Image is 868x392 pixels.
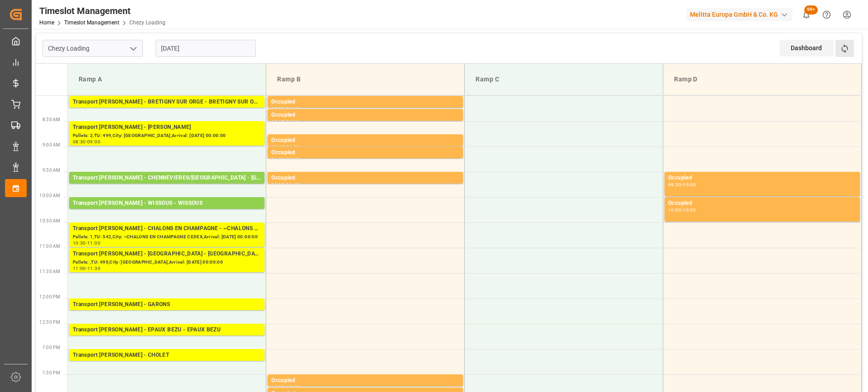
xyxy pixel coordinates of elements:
[284,157,286,161] div: -
[42,142,60,147] span: 9:00 AM
[683,208,696,212] div: 10:30
[126,42,140,56] button: open menu
[286,120,299,124] div: 08:30
[73,233,261,241] div: Pallets: 1,TU: 542,City: ~CHALONS EN CHAMPAGNE CEDEX,Arrival: [DATE] 00:00:00
[271,136,459,145] div: Occupied
[668,199,856,208] div: Occupied
[42,117,60,122] span: 8:30 AM
[286,107,299,111] div: 08:15
[284,183,286,187] div: -
[73,326,261,335] div: Transport [PERSON_NAME] - EPAUX BEZU - EPAUX BEZU
[86,140,87,144] div: -
[286,183,299,187] div: 09:45
[39,193,60,198] span: 10:00 AM
[271,174,459,183] div: Occupied
[64,19,119,26] a: Timeslot Management
[284,385,286,389] div: -
[286,385,299,389] div: 13:45
[73,132,261,140] div: Pallets: 2,TU: 499,City: [GEOGRAPHIC_DATA],Arrival: [DATE] 00:00:00
[681,183,683,187] div: -
[42,370,60,375] span: 1:30 PM
[686,6,796,23] button: Melitta Europa GmbH & Co. KG
[816,5,837,25] button: Help Center
[73,250,261,259] div: Transport [PERSON_NAME] - [GEOGRAPHIC_DATA] - [GEOGRAPHIC_DATA]
[73,183,261,190] div: Pallets: 12,TU: 200,City: [GEOGRAPHIC_DATA]/MARNE CEDEX,Arrival: [DATE] 00:00:00
[39,19,54,26] a: Home
[683,183,696,187] div: 10:00
[271,107,284,111] div: 08:00
[271,385,284,389] div: 13:30
[86,266,87,270] div: -
[284,107,286,111] div: -
[39,320,60,325] span: 12:30 PM
[73,199,261,208] div: Transport [PERSON_NAME] - WISSOUS - WISSOUS
[39,269,60,274] span: 11:30 AM
[73,335,261,342] div: Pallets: 24,TU: 1123,City: EPAUX BEZU,Arrival: [DATE] 00:00:00
[73,123,261,132] div: Transport [PERSON_NAME] - [PERSON_NAME]
[271,98,459,107] div: Occupied
[271,120,284,124] div: 08:15
[271,183,284,187] div: 09:30
[86,241,87,245] div: -
[75,71,259,88] div: Ramp A
[73,266,86,270] div: 11:00
[804,5,818,14] span: 99+
[73,309,261,317] div: Pallets: 11,TU: 744,City: [GEOGRAPHIC_DATA],Arrival: [DATE] 00:00:00
[271,148,459,157] div: Occupied
[87,266,100,270] div: 11:30
[39,218,60,223] span: 10:30 AM
[73,98,261,107] div: Transport [PERSON_NAME] - BRETIGNY SUR ORGE - BRETIGNY SUR ORGE
[271,145,284,149] div: 08:45
[42,40,143,57] input: Type to search/select
[284,120,286,124] div: -
[156,40,256,57] input: DD-MM-YYYY
[271,376,459,385] div: Occupied
[668,183,681,187] div: 09:30
[668,208,681,212] div: 10:00
[42,345,60,350] span: 1:00 PM
[73,107,261,114] div: Pallets: ,TU: 32,City: [GEOGRAPHIC_DATA],Arrival: [DATE] 00:00:00
[73,241,86,245] div: 10:30
[73,174,261,183] div: Transport [PERSON_NAME] - CHENNEVIERES/[GEOGRAPHIC_DATA] - [GEOGRAPHIC_DATA]/MARNE CEDEX
[73,224,261,233] div: Transport [PERSON_NAME] - CHALONS EN CHAMPAGNE - ~CHALONS EN CHAMPAGNE CEDEX
[73,351,261,360] div: Transport [PERSON_NAME] - CHOLET
[472,71,656,88] div: Ramp C
[42,168,60,173] span: 9:30 AM
[274,71,457,88] div: Ramp B
[39,244,60,249] span: 11:00 AM
[271,157,284,161] div: 09:00
[271,111,459,120] div: Occupied
[73,300,261,309] div: Transport [PERSON_NAME] - GARONS
[668,174,856,183] div: Occupied
[670,71,854,88] div: Ramp D
[686,8,793,21] div: Melitta Europa GmbH & Co. KG
[73,259,261,266] div: Pallets: ,TU: 490,City: [GEOGRAPHIC_DATA],Arrival: [DATE] 00:00:00
[87,241,100,245] div: 11:00
[286,145,299,149] div: 09:00
[73,208,261,216] div: Pallets: 3,TU: 154,City: WISSOUS,Arrival: [DATE] 00:00:00
[87,140,100,144] div: 09:00
[779,40,834,57] div: Dashboard
[284,145,286,149] div: -
[39,294,60,299] span: 12:00 PM
[796,5,816,25] button: show 100 new notifications
[73,140,86,144] div: 08:30
[73,360,261,368] div: Pallets: ,TU: 58,City: CHOLET,Arrival: [DATE] 00:00:00
[39,4,165,18] div: Timeslot Management
[286,157,299,161] div: 09:15
[681,208,683,212] div: -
